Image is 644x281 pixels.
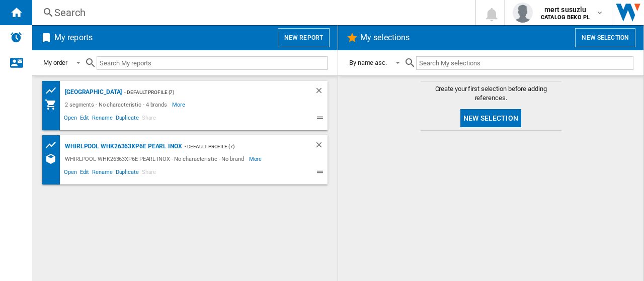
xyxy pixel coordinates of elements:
[421,84,561,103] span: Create your first selection before adding references.
[140,113,158,125] span: Share
[62,99,172,111] div: 2 segments - No characteristic - 4 brands
[249,153,264,165] span: More
[45,139,62,151] div: Prices and No. offers by brand graph
[182,140,294,153] div: - Default profile (7)
[460,109,521,127] button: New selection
[62,113,78,125] span: Open
[416,56,633,70] input: Search My selections
[513,3,533,23] img: profile.jpg
[45,84,62,97] div: Prices and No. offers by retailer graph
[91,113,114,125] span: Rename
[314,86,328,99] div: Delete
[78,167,91,179] span: Edit
[114,167,140,179] span: Duplicate
[54,6,449,20] div: Search
[91,167,114,179] span: Rename
[43,59,67,66] div: My order
[314,140,328,153] div: Delete
[10,31,22,43] img: alerts-logo.svg
[575,28,635,47] button: New selection
[62,167,78,179] span: Open
[541,5,590,15] span: mert susuzlu
[45,153,62,165] div: References
[45,99,62,111] div: My Assortment
[140,167,158,179] span: Share
[114,113,140,125] span: Duplicate
[278,28,330,47] button: New report
[62,153,249,165] div: WHIRLPOOL WHK26363XP6E PEARL INOX - No characteristic - No brand
[97,56,328,70] input: Search My reports
[78,113,91,125] span: Edit
[172,99,187,111] span: More
[349,59,387,66] div: By name asc.
[62,86,122,99] div: [GEOGRAPHIC_DATA]
[541,14,590,21] b: CATALOG BEKO PL
[358,28,412,47] h2: My selections
[52,28,95,47] h2: My reports
[122,86,294,99] div: - Default profile (7)
[62,140,182,153] div: WHIRLPOOL WHK26363XP6E PEARL INOX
